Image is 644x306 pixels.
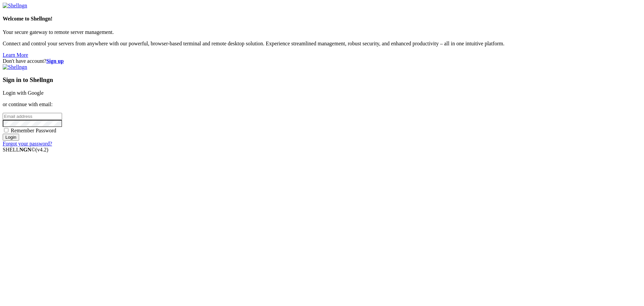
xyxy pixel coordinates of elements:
input: Login [3,134,19,141]
a: Learn More [3,52,28,58]
span: 4.2.0 [36,147,49,152]
b: NGN [19,147,32,152]
p: Connect and control your servers from anywhere with our powerful, browser-based terminal and remo... [3,41,641,47]
input: Remember Password [4,128,8,132]
img: Shellngn [3,64,27,70]
div: Don't have account? [3,58,641,64]
p: Your secure gateway to remote server management. [3,29,641,35]
input: Email address [3,113,62,120]
h4: Welcome to Shellngn! [3,16,641,22]
img: Shellngn [3,3,27,9]
a: Login with Google [3,90,44,96]
span: SHELL © [3,147,48,152]
p: or continue with email: [3,101,641,107]
span: Remember Password [11,128,56,133]
a: Sign up [46,58,64,64]
h3: Sign in to Shellngn [3,76,641,84]
a: Forgot your password? [3,141,52,146]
